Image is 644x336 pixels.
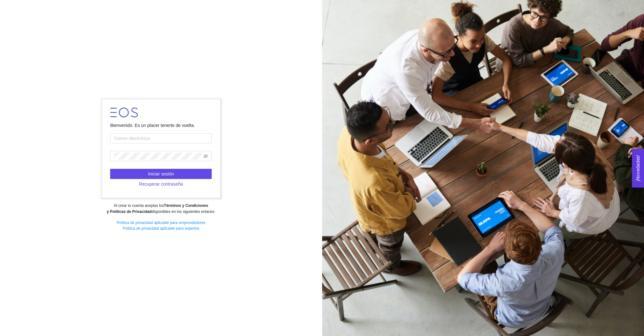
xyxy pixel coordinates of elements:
div: Bienvenido. Es un placer tenerte de vuelta. [110,122,212,129]
button: Recuperar contraseña [110,179,212,189]
input: Correo electrónico [110,133,212,143]
span: Iniciar sesión [148,170,174,177]
button: Iniciar sesión [110,169,212,179]
img: LOGO [110,108,138,117]
span: eye-invisible [203,154,208,158]
strong: Términos y Condiciones y Políticas de Privacidad [107,203,208,214]
button: Open Feedback Widget [632,149,644,188]
a: Recuperar contraseña [110,181,212,187]
a: Política de privacidad aplicable para expertos [123,226,199,231]
a: Política de privacidad aplicable para emprendedores [116,221,205,225]
div: Al crear tu cuenta aceptas los disponibles en los siguientes enlaces: [4,203,318,215]
span: Recuperar contraseña [139,181,183,188]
